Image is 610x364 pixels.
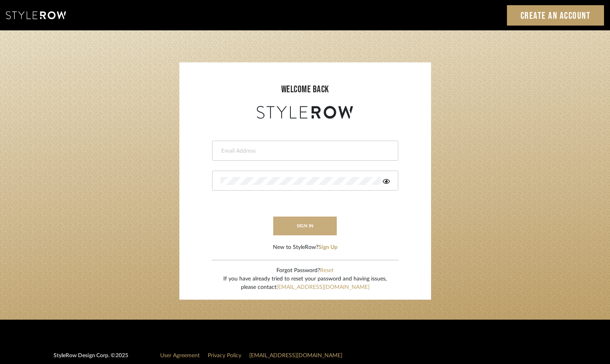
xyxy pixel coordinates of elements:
a: User Agreement [160,353,200,358]
button: Sign Up [318,243,338,252]
a: [EMAIL_ADDRESS][DOMAIN_NAME] [276,284,370,290]
a: Privacy Policy [208,353,241,358]
button: sign in [273,217,337,235]
a: [EMAIL_ADDRESS][DOMAIN_NAME] [249,353,342,358]
a: Create an Account [507,5,604,26]
button: Reset [320,267,334,275]
input: Email Address [221,147,388,155]
div: New to StyleRow? [273,243,338,252]
div: welcome back [187,82,423,97]
div: Forgot Password? [223,267,387,275]
div: If you have already tried to reset your password and having issues, please contact [223,275,387,292]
